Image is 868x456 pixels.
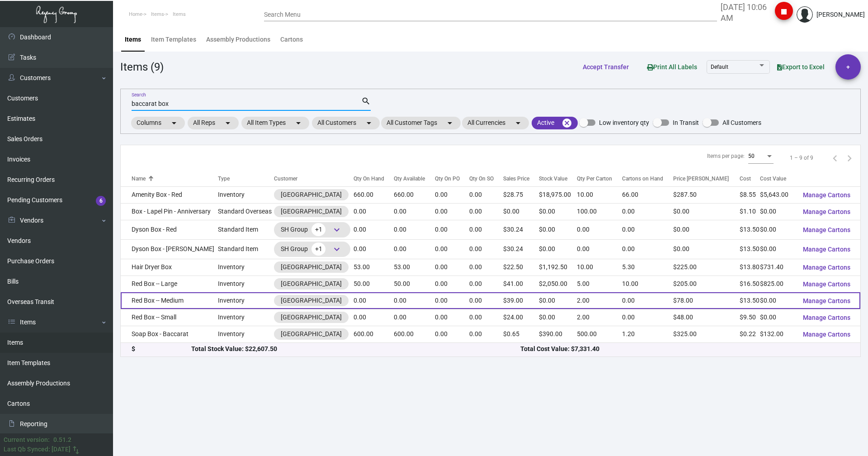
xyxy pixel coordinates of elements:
div: Qty On PO [435,175,469,183]
span: All Customers [722,117,761,128]
div: SH Group [281,223,344,237]
td: 10.00 [577,259,622,275]
div: Total Cost Value: $7,331.40 [520,344,849,354]
td: $1.10 [740,203,760,220]
td: Inventory [218,259,274,275]
div: [GEOGRAPHIC_DATA] [281,296,342,305]
td: $0.00 [760,292,796,309]
td: 0.00 [394,309,434,326]
mat-icon: cancel [561,118,572,128]
mat-select: Items per page: [748,153,774,160]
td: $0.22 [740,326,760,342]
td: Amenity Box - Red [121,186,218,203]
div: Qty On Hand [354,175,394,183]
td: 0.00 [435,203,469,220]
div: [GEOGRAPHIC_DATA] [281,207,342,216]
span: Manage Cartons [803,191,850,199]
td: 0.00 [435,186,469,203]
td: 0.00 [354,220,394,239]
td: 0.00 [469,186,503,203]
div: Last Qb Synced: [DATE] [4,445,71,454]
td: 0.00 [354,203,394,220]
td: 0.00 [469,203,503,220]
td: 0.00 [354,239,394,259]
button: Manage Cartons [796,276,858,292]
td: $8.55 [740,186,760,203]
td: Standard Item [218,239,274,259]
div: Qty Available [394,175,425,183]
button: Manage Cartons [796,309,858,326]
td: 0.00 [435,259,469,275]
td: $28.75 [503,186,539,203]
td: 0.00 [435,275,469,292]
td: $325.00 [673,326,740,342]
td: 0.00 [354,292,394,309]
mat-icon: arrow_drop_down [513,118,524,128]
button: Print All Labels [640,59,704,76]
td: 0.00 [394,220,434,239]
td: $287.50 [673,186,740,203]
button: Previous page [828,151,842,165]
div: Cost Value [760,175,786,183]
div: Qty On SO [469,175,494,183]
div: Stock Value [539,175,577,183]
td: $0.00 [673,220,740,239]
td: Standard Overseas [218,203,274,220]
td: $0.00 [673,239,740,259]
td: 2.00 [577,292,622,309]
td: $0.00 [760,220,796,239]
td: $0.00 [539,292,577,309]
div: Name [132,175,218,183]
td: 0.00 [435,292,469,309]
div: Price [PERSON_NAME] [673,175,729,183]
div: Type [218,175,230,183]
td: $0.00 [673,203,740,220]
div: Sales Price [503,175,539,183]
td: 0.00 [577,220,622,239]
span: +1 [311,223,325,236]
td: 66.00 [622,186,673,203]
div: Cost [740,175,751,183]
td: $731.40 [760,259,796,275]
td: 0.00 [622,309,673,326]
td: $0.65 [503,326,539,342]
div: [PERSON_NAME] [816,10,865,19]
td: 0.00 [469,220,503,239]
td: $13.50 [740,292,760,309]
button: Manage Cartons [796,293,858,309]
td: 100.00 [577,203,622,220]
div: Items [125,35,141,44]
div: Qty On PO [435,175,460,183]
button: Manage Cartons [796,326,858,342]
td: 0.00 [394,203,434,220]
td: 600.00 [354,326,394,342]
span: Items [173,11,186,17]
td: Dyson Box - [PERSON_NAME] [121,239,218,259]
td: 2.00 [577,309,622,326]
td: $1,192.50 [539,259,577,275]
td: Inventory [218,292,274,309]
span: Manage Cartons [803,226,850,233]
td: $30.24 [503,239,539,259]
button: Manage Cartons [796,204,858,220]
td: $0.00 [503,203,539,220]
td: Inventory [218,309,274,326]
td: 0.00 [435,309,469,326]
td: 53.00 [354,259,394,275]
td: Soap Box - Baccarat [121,326,218,342]
td: $225.00 [673,259,740,275]
td: Inventory [218,186,274,203]
img: admin@bootstrapmaster.com [797,6,813,23]
span: Manage Cartons [803,208,850,215]
th: Customer [274,171,354,186]
span: Manage Cartons [803,280,850,288]
div: $ [132,344,191,354]
td: $16.50 [740,275,760,292]
button: Accept Transfer [576,59,636,75]
div: [GEOGRAPHIC_DATA] [281,262,342,272]
td: Dyson Box - Red [121,220,218,239]
td: 0.00 [394,239,434,259]
button: Export to Excel [770,59,832,75]
td: $132.00 [760,326,796,342]
mat-icon: arrow_drop_down [293,118,304,128]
